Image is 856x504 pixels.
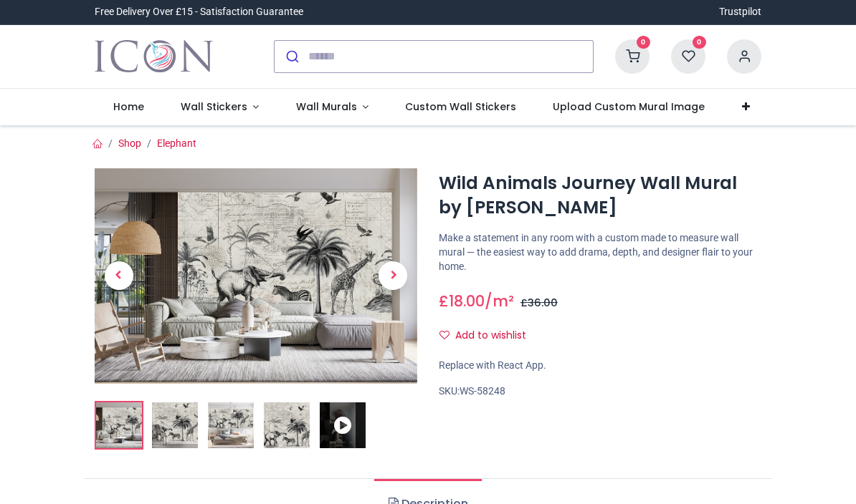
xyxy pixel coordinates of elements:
[95,200,143,352] a: Previous
[277,89,387,126] a: Wall Murals
[449,291,485,311] span: 18.00
[95,168,417,384] img: Wild Animals Journey Wall Mural by Andrea Haase
[615,49,650,61] a: 0
[520,296,558,310] span: £
[105,261,133,290] span: Previous
[275,41,308,72] button: Submit
[439,359,761,373] div: Replace with React App.
[439,330,450,340] i: Add to wishlist
[528,296,558,310] span: 36.00
[95,37,213,77] img: Icon Wall Stickers
[95,5,303,19] div: Free Delivery Over £15 - Satisfaction Guarantee
[264,402,310,448] img: WS-58248-04
[157,137,196,149] a: Elephant
[439,291,485,311] span: £
[719,5,761,19] a: Trustpilot
[369,200,418,352] a: Next
[637,36,650,49] sup: 0
[460,385,505,397] span: WS-58248
[208,402,254,448] img: WS-58248-03
[405,100,516,114] span: Custom Wall Stickers
[439,171,761,220] h1: Wild Animals Journey Wall Mural by [PERSON_NAME]
[296,100,357,114] span: Wall Murals
[379,261,407,290] span: Next
[95,37,213,77] a: Logo of Icon Wall Stickers
[113,100,144,114] span: Home
[181,100,247,114] span: Wall Stickers
[96,402,142,448] img: Wild Animals Journey Wall Mural by Andrea Haase
[118,137,141,149] a: Shop
[553,100,705,114] span: Upload Custom Mural Image
[485,291,514,311] span: /m²
[439,324,538,348] button: Add to wishlistAdd to wishlist
[671,49,705,61] a: 0
[439,384,761,399] div: SKU:
[693,36,706,49] sup: 0
[439,231,761,273] p: Make a statement in any room with a custom made to measure wall mural — the easiest way to add dr...
[162,89,277,126] a: Wall Stickers
[152,402,198,448] img: WS-58248-02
